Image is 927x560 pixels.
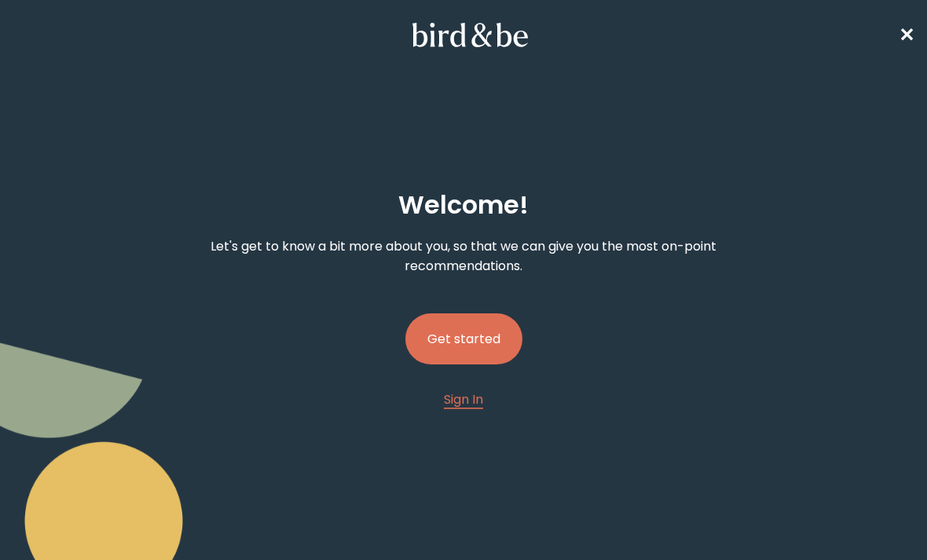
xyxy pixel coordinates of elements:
[405,288,522,390] a: Get started
[405,313,522,364] button: Get started
[848,486,911,544] iframe: Gorgias live chat messenger
[444,390,483,409] a: Sign In
[175,236,753,276] p: Let's get to know a bit more about you, so that we can give you the most on-point recommendations.
[899,22,914,48] span: ✕
[444,390,483,408] span: Sign In
[899,21,914,49] a: ✕
[398,186,529,224] h2: Welcome !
